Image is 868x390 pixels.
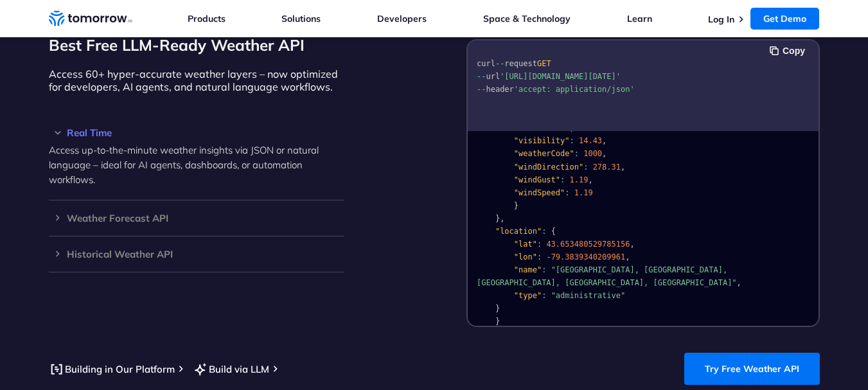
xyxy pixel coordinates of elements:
[495,304,499,313] span: }
[504,59,537,68] span: request
[513,253,536,261] span: "lon"
[513,265,541,274] span: "name"
[546,253,551,261] span: -
[477,85,486,94] span: --
[513,136,569,145] span: "visibility"
[500,72,621,81] span: '[URL][DOMAIN_NAME][DATE]'
[513,163,583,172] span: "windDirection"
[513,175,560,184] span: "windGust"
[49,143,344,187] p: Access up-to-the-minute weather insights via JSON or natural language – ideal for AI agents, dash...
[49,213,344,223] h3: Weather Forecast API
[542,291,546,300] span: :
[569,175,588,184] span: 1.19
[578,136,601,145] span: 14.43
[602,136,607,145] span: ,
[483,13,571,24] a: Space & Technology
[513,188,564,197] span: "windSpeed"
[49,249,344,259] h3: Historical Weather API
[477,59,495,68] span: curl
[377,13,427,24] a: Developers
[495,227,541,236] span: "location"
[627,13,652,24] a: Learn
[583,149,602,158] span: 1000
[551,227,555,236] span: {
[569,136,574,145] span: :
[565,188,569,197] span: :
[486,85,513,94] span: header
[513,291,541,300] span: "type"
[495,214,499,223] span: }
[477,72,486,81] span: --
[513,149,574,158] span: "weatherCode"
[583,163,588,172] span: :
[536,59,551,68] span: GET
[770,44,809,58] button: Copy
[592,163,620,172] span: 278.31
[281,13,321,24] a: Solutions
[49,361,175,377] a: Building in Our Platform
[551,291,625,300] span: "administrative"
[546,240,630,249] span: 43.653480529785156
[513,85,634,94] span: 'accept: application/json'
[708,13,734,25] a: Log In
[49,128,344,137] h3: Real Time
[486,72,500,81] span: url
[193,361,269,377] a: Build via LLM
[684,353,820,385] a: Try Free Weather API
[736,278,741,287] span: ,
[49,9,132,28] a: Home link
[513,201,518,210] span: }
[602,149,607,158] span: ,
[49,67,344,93] p: Access 60+ hyper-accurate weather layers – now optimized for developers, AI agents, and natural l...
[542,265,546,274] span: :
[621,163,625,172] span: ,
[495,59,504,68] span: --
[630,240,634,249] span: ,
[542,227,546,236] span: :
[513,240,536,249] span: "lat"
[574,188,592,197] span: 1.19
[551,253,625,261] span: 79.3839340209961
[495,317,499,326] span: }
[625,253,630,261] span: ,
[188,13,226,24] a: Products
[560,175,565,184] span: :
[477,265,737,287] span: "[GEOGRAPHIC_DATA], [GEOGRAPHIC_DATA], [GEOGRAPHIC_DATA], [GEOGRAPHIC_DATA], [GEOGRAPHIC_DATA]"
[536,240,541,249] span: :
[574,149,578,158] span: :
[536,253,541,261] span: :
[588,175,592,184] span: ,
[500,214,504,223] span: ,
[750,8,819,30] a: Get Demo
